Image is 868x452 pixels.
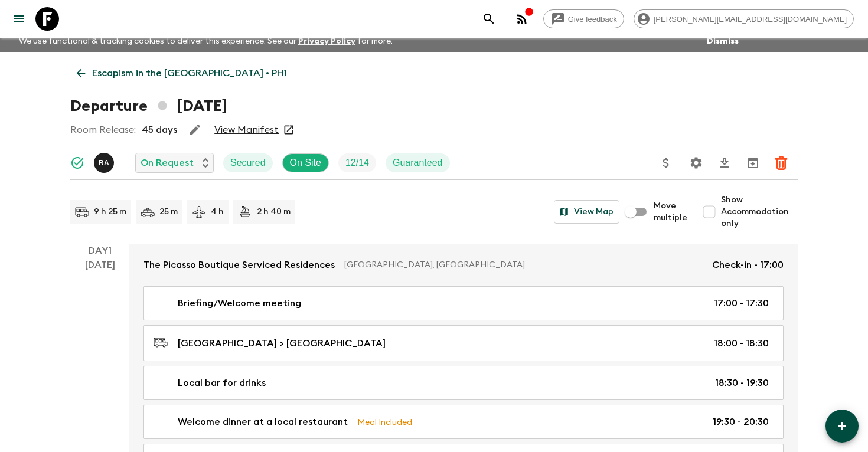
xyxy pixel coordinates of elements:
[230,156,266,170] p: Secured
[7,7,31,31] button: menu
[714,336,769,351] p: 18:00 - 18:30
[257,206,291,218] p: 2 h 40 m
[70,94,227,118] h1: Departure [DATE]
[70,61,293,85] a: Escapism in the [GEOGRAPHIC_DATA] • PH1
[713,151,736,175] button: Download CSV
[143,286,784,320] a: Briefing/Welcome meeting17:00 - 17:30
[634,9,854,28] div: [PERSON_NAME][EMAIL_ADDRESS][DOMAIN_NAME]
[741,151,765,175] button: Archive (Completed, Cancelled or Unsynced Departures only)
[713,415,769,429] p: 19:30 - 20:30
[178,336,386,351] p: [GEOGRAPHIC_DATA] > [GEOGRAPHIC_DATA]
[290,156,321,170] p: On Site
[178,415,348,429] p: Welcome dinner at a local restaurant
[92,66,287,80] p: Escapism in the [GEOGRAPHIC_DATA] • PH1
[647,15,853,24] span: [PERSON_NAME][EMAIL_ADDRESS][DOMAIN_NAME]
[654,151,678,175] button: Update Price, Early Bird Discount and Costs
[715,376,769,390] p: 18:30 - 19:30
[178,376,266,390] p: Local bar for drinks
[143,405,784,439] a: Welcome dinner at a local restaurantMeal Included19:30 - 20:30
[94,206,126,218] p: 9 h 25 m
[345,156,369,170] p: 12 / 14
[143,366,784,400] a: Local bar for drinks18:30 - 19:30
[14,31,397,52] p: We use functional & tracking cookies to deliver this experience. See our for more.
[70,123,136,137] p: Room Release:
[554,200,619,224] button: View Map
[721,194,798,230] span: Show Accommodation only
[99,158,110,168] p: R A
[129,244,798,286] a: The Picasso Boutique Serviced Residences[GEOGRAPHIC_DATA], [GEOGRAPHIC_DATA]Check-in - 17:00
[282,153,329,172] div: On Site
[712,258,784,272] p: Check-in - 17:00
[344,259,703,271] p: [GEOGRAPHIC_DATA], [GEOGRAPHIC_DATA]
[70,244,129,258] p: Day 1
[159,206,178,218] p: 25 m
[477,7,501,31] button: search adventures
[357,415,412,428] p: Meal Included
[298,37,355,45] a: Privacy Policy
[562,15,624,24] span: Give feedback
[70,156,84,170] svg: Synced Successfully
[543,9,624,28] a: Give feedback
[211,206,224,218] p: 4 h
[769,151,793,175] button: Delete
[704,33,742,50] button: Dismiss
[654,200,688,224] span: Move multiple
[143,258,335,272] p: The Picasso Boutique Serviced Residences
[142,123,177,137] p: 45 days
[214,124,279,136] a: View Manifest
[393,156,443,170] p: Guaranteed
[714,296,769,310] p: 17:00 - 17:30
[141,156,194,170] p: On Request
[684,151,708,175] button: Settings
[223,153,273,172] div: Secured
[178,296,301,310] p: Briefing/Welcome meeting
[94,153,116,173] button: RA
[143,325,784,361] a: [GEOGRAPHIC_DATA] > [GEOGRAPHIC_DATA]18:00 - 18:30
[338,153,376,172] div: Trip Fill
[94,156,116,166] span: Rupert Andres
